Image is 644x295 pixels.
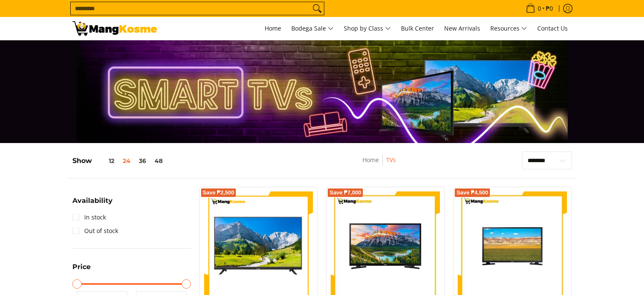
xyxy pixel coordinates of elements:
[315,155,444,174] nav: Breadcrumbs
[135,157,150,164] button: 36
[440,17,484,40] a: New Arrivals
[72,211,106,224] a: In stock
[397,17,438,40] a: Bulk Center
[72,197,113,204] span: Availability
[329,190,361,195] span: Save ₱7,000
[291,23,334,34] span: Bodega Sale
[486,17,531,40] a: Resources
[340,17,395,40] a: Shop by Class
[203,190,235,195] span: Save ₱2,500
[150,157,167,164] button: 48
[72,264,91,277] summary: Open
[92,157,119,164] button: 12
[444,24,480,32] span: New Arrivals
[260,17,285,40] a: Home
[490,23,527,34] span: Resources
[310,2,324,15] button: Search
[72,21,157,36] img: TVs - Premium Television Brands l Mang Kosme
[72,264,91,270] span: Price
[166,17,572,40] nav: Main Menu
[344,23,391,34] span: Shop by Class
[72,157,167,165] h5: Show
[544,6,554,11] span: ₱0
[72,197,113,211] summary: Open
[537,24,568,32] span: Contact Us
[533,17,572,40] a: Contact Us
[536,6,542,11] span: 0
[119,157,135,164] button: 24
[362,156,379,164] a: Home
[456,190,488,195] span: Save ₱4,500
[523,4,556,13] span: •
[401,24,434,32] span: Bulk Center
[265,24,281,32] span: Home
[287,17,338,40] a: Bodega Sale
[72,224,118,238] a: Out of stock
[386,156,396,164] a: TVs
